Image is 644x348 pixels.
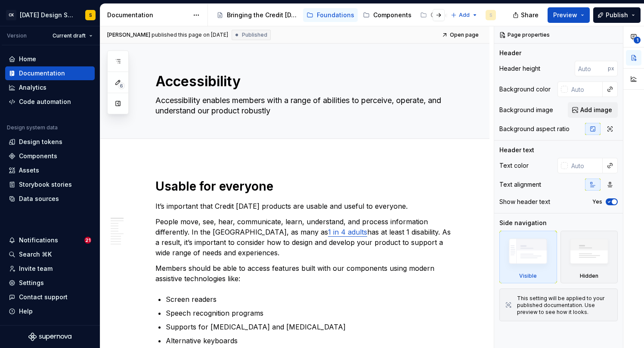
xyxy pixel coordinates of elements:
p: Speech recognition programs [166,308,455,318]
svg: Supernova Logo [28,332,71,341]
div: Page tree [213,6,446,24]
span: Open page [450,31,479,38]
div: Documentation [19,69,65,78]
span: Published [242,31,267,38]
span: 21 [84,237,91,244]
p: It’s important that Credit [DATE] products are usable and useful to everyone. [155,201,455,211]
div: Analytics [19,83,46,92]
div: Background image [499,106,553,114]
div: Show header text [499,198,550,206]
p: Screen readers [166,294,455,304]
div: Visible [519,273,537,279]
a: Assets [5,163,95,177]
div: Bringing the Credit [DATE] brand to life across products [227,11,298,19]
a: Components [359,8,415,22]
div: Components [19,152,57,160]
span: Preview [553,11,577,19]
textarea: Accessibility enables members with a range of abilities to perceive, operate, and understand our ... [154,94,453,118]
div: Components [373,11,412,19]
input: Auto [575,61,608,76]
p: Members should be able to access features built with our components using modern assistive techno... [155,263,455,284]
a: Components [5,149,95,163]
span: 6 [118,82,125,89]
div: [DATE] Design System [20,11,75,19]
a: Storybook stories [5,178,95,191]
input: Auto [568,158,603,173]
input: Auto [568,82,603,97]
a: Analytics [5,81,95,94]
div: Foundations [317,11,354,19]
p: Supports for [MEDICAL_DATA] and [MEDICAL_DATA] [166,322,455,332]
span: [PERSON_NAME] [107,31,150,38]
button: Notifications21 [5,233,95,247]
div: Design tokens [19,138,62,146]
button: Publish [593,7,641,23]
div: Header text [499,146,534,154]
span: Share [521,11,539,19]
a: Invite team [5,262,95,276]
a: Bringing the Credit [DATE] brand to life across products [213,8,301,22]
button: Contact support [5,290,95,304]
a: Design tokens [5,135,95,149]
a: Data sources [5,192,95,206]
a: Foundations [303,8,358,22]
div: Text color [499,161,529,170]
div: Help [19,307,33,316]
a: Code automation [5,95,95,109]
a: 1 in 4 adults [328,228,367,236]
div: Storybook stories [19,180,72,189]
div: Side navigation [499,219,547,227]
button: CK[DATE] Design SystemS [2,6,98,24]
div: Version [7,32,27,39]
span: 1 [634,37,641,44]
h1: Usable for everyone [155,179,455,194]
div: S [89,12,92,19]
span: Publish [606,11,628,19]
div: CK [6,10,16,20]
p: Alternative keyboards [166,335,455,346]
div: Text alignment [499,180,541,189]
a: Open page [439,29,483,41]
div: Settings [19,279,44,287]
div: Design system data [7,124,58,131]
a: Settings [5,276,95,290]
div: published this page on [DATE] [152,31,228,38]
p: People move, see, hear, communicate, learn, understand, and process information differently. In t... [155,216,455,258]
div: Hidden [580,273,598,279]
span: Add [459,12,470,19]
button: Preview [548,7,590,23]
button: Current draft [49,30,96,42]
div: Background aspect ratio [499,125,570,133]
label: Yes [592,198,602,205]
div: Hidden [560,231,618,283]
button: Help [5,304,95,318]
div: Notifications [19,236,58,245]
div: This setting will be applied to your published documentation. Use preview to see how it looks. [517,295,612,316]
div: Invite team [19,264,53,273]
button: Search ⌘K [5,248,95,261]
a: Documentation [5,66,95,80]
div: Documentation [107,11,189,19]
div: Assets [19,166,39,175]
span: Current draft [53,32,86,39]
div: Home [19,55,36,63]
a: Home [5,52,95,66]
div: Code automation [19,97,71,106]
div: Contact support [19,293,68,301]
textarea: Accessibility [154,71,453,92]
div: Header height [499,64,540,73]
div: Data sources [19,194,59,203]
div: Header [499,49,521,57]
div: Visible [499,231,557,283]
button: Add [448,9,480,21]
div: Search ⌘K [19,250,52,259]
button: Share [508,7,544,23]
div: Background color [499,85,551,94]
span: Add image [580,106,612,114]
button: Add image [568,102,618,118]
p: px [608,65,614,72]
